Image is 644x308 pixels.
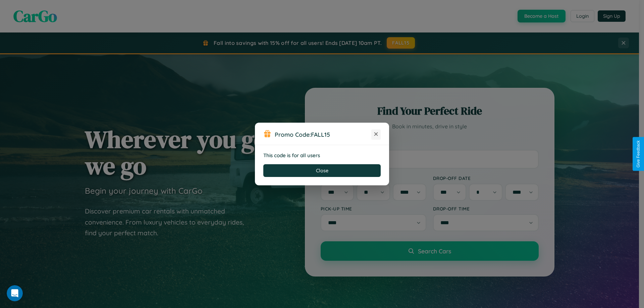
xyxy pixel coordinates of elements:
b: FALL15 [311,131,330,138]
h3: Promo Code: [275,131,371,138]
div: Give Feedback [636,140,641,168]
iframe: Intercom live chat [7,285,23,301]
strong: This code is for all users [263,152,320,159]
button: Close [263,164,381,177]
